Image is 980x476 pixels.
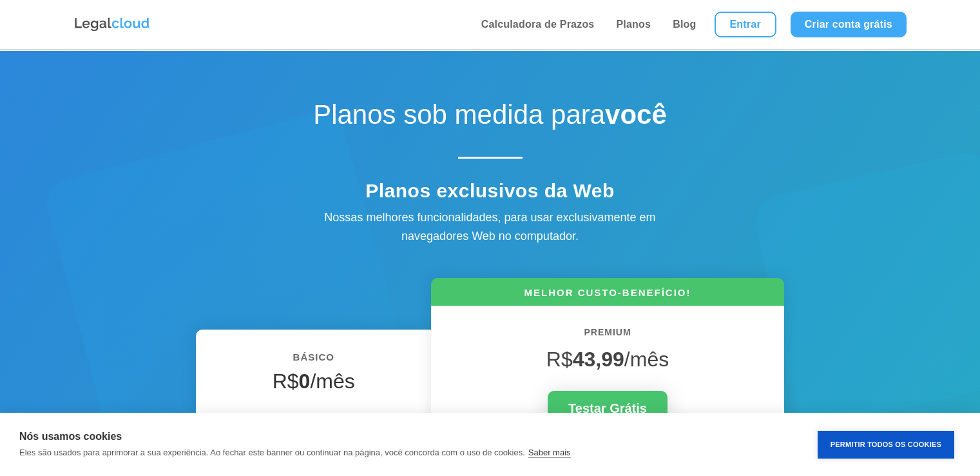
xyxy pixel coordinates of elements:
strong: Nós usamos cookies [19,431,122,442]
h4: Planos exclusivos da Web [265,179,716,209]
h6: PREMIUM [450,325,765,347]
h4: R$ /mês [215,369,412,400]
a: Criar conta grátis [791,12,907,37]
strong: você [605,99,667,130]
strong: 43,99 [573,348,624,371]
strong: 0 [299,370,311,393]
h1: Planos sob medida para [265,99,716,137]
h6: MELHOR CUSTO-BENEFÍCIO! [431,286,784,306]
span: R$ /mês [546,348,669,371]
h6: BÁSICO [215,349,412,372]
div: Nossas melhores funcionalidades, para usar exclusivamente em navegadores Web no computador. [297,208,684,246]
p: Eles são usados para aprimorar a sua experiência. Ao fechar este banner ou continuar na página, v... [19,448,525,457]
img: Logo da Legalcloud [73,16,151,33]
button: Permitir Todos os Cookies [818,431,954,459]
a: Saber mais [528,448,571,458]
a: Testar Grátis [548,391,668,426]
a: Entrar [715,12,776,37]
